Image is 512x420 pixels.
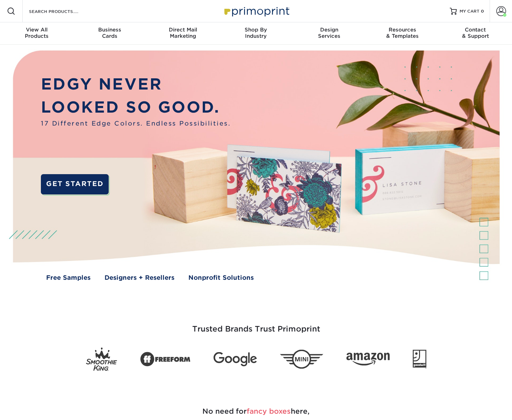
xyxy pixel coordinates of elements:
[41,119,231,128] span: 17 Different Edge Colors. Endless Possibilities.
[73,22,146,45] a: BusinessCards
[52,308,461,342] h3: Trusted Brands Trust Primoprint
[146,27,219,39] div: Marketing
[104,273,174,282] a: Designers + Resellers
[214,352,257,366] img: Google
[219,27,293,33] span: Shop By
[146,22,219,45] a: Direct MailMarketing
[481,9,484,14] span: 0
[280,350,323,369] img: Mini
[247,407,291,415] span: fancy boxes
[221,3,291,19] img: Primoprint
[366,27,439,33] span: Resources
[293,27,366,39] div: Services
[188,273,254,282] a: Nonprofit Solutions
[293,27,366,33] span: Design
[460,8,479,14] span: MY CART
[41,73,231,96] p: EDGY NEVER
[413,350,426,369] img: Goodwill
[41,96,231,119] p: LOOKED SO GOOD.
[73,27,146,39] div: Cards
[28,7,96,15] input: SEARCH PRODUCTS.....
[219,27,293,39] div: Industry
[293,22,366,45] a: DesignServices
[41,174,109,194] a: GET STARTED
[439,27,512,33] span: Contact
[439,22,512,45] a: Contact& Support
[366,27,439,39] div: & Templates
[140,348,190,370] img: Freeform
[439,27,512,39] div: & Support
[73,27,146,33] span: Business
[346,353,390,366] img: Amazon
[86,348,117,371] img: Smoothie King
[366,22,439,45] a: Resources& Templates
[146,27,219,33] span: Direct Mail
[219,22,293,45] a: Shop ByIndustry
[46,273,91,282] a: Free Samples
